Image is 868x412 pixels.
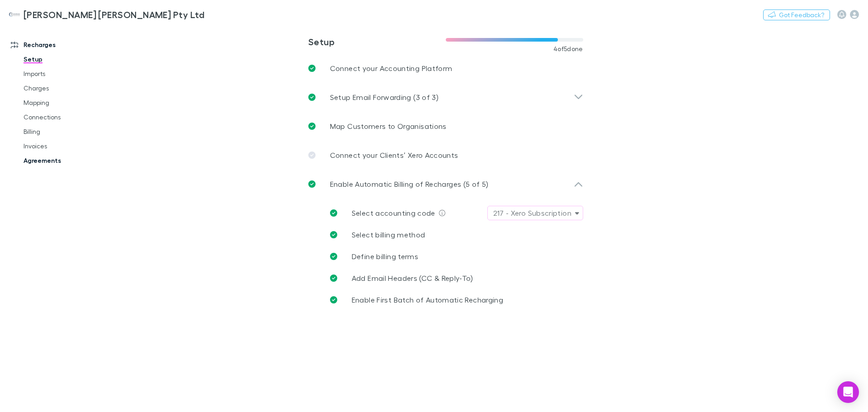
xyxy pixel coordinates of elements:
a: Billing [14,124,122,139]
a: Charges [14,81,122,95]
span: Select accounting code [352,208,435,217]
button: 217 - Xero Subscription [487,206,583,220]
div: 217 - Xero Subscription [493,208,571,218]
a: Connect your Accounting Platform [301,54,590,83]
span: Enable First Batch of Automatic Recharging [352,295,503,304]
p: Connect your Clients’ Xero Accounts [330,150,458,161]
div: Enable Automatic Billing of Recharges (5 of 5) [301,170,590,199]
div: Open Intercom Messenger [837,381,859,403]
a: Enable First Batch of Automatic Recharging [323,289,583,311]
h3: [PERSON_NAME] [PERSON_NAME] Pty Ltd [24,9,204,20]
a: Setup [14,52,122,66]
button: Got Feedback? [763,9,830,20]
span: Select billing method [352,230,425,239]
p: Setup Email Forwarding (3 of 3) [330,92,439,103]
p: Map Customers to Organisations [330,121,447,132]
a: Connect your Clients’ Xero Accounts [301,141,590,170]
h3: Setup [308,36,446,47]
p: Connect your Accounting Platform [330,63,453,74]
div: Setup Email Forwarding (3 of 3) [301,83,590,112]
span: Add Email Headers (CC & Reply-To) [352,274,473,282]
span: 4 of 5 done [553,45,583,52]
a: [PERSON_NAME] [PERSON_NAME] Pty Ltd [4,4,210,25]
a: Select billing method [323,224,583,246]
a: Recharges [2,38,122,52]
a: Mapping [14,95,122,110]
a: Imports [14,66,122,81]
a: Agreements [14,153,122,168]
span: Define billing terms [352,252,418,260]
a: Add Email Headers (CC & Reply-To) [323,267,583,289]
a: Define billing terms [323,246,583,267]
a: Invoices [14,139,122,153]
p: Enable Automatic Billing of Recharges (5 of 5) [330,179,489,189]
img: Hotchkin Hughes Pty Ltd's Logo [9,9,20,20]
a: Connections [14,110,122,124]
a: Map Customers to Organisations [301,112,590,141]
